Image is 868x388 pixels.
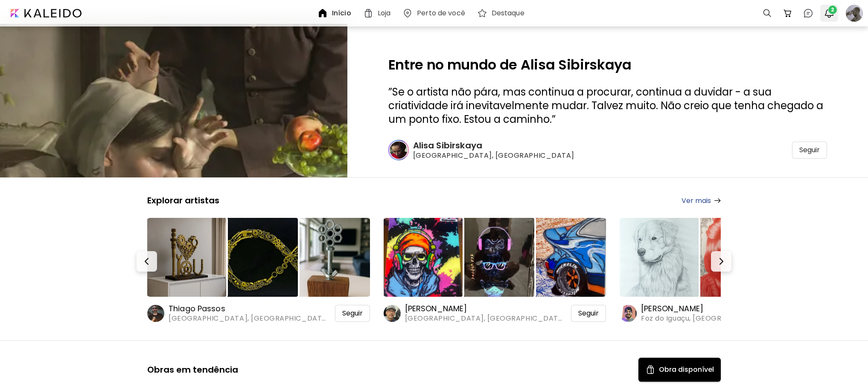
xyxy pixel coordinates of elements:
span: Se o artista não pára, mas continua a procurar, continua a duvidar - a sua criatividade irá inevi... [388,85,823,126]
img: https://cdn.kaleido.art/CDN/Artwork/175730/Thumbnail/large.webp?updated=778877 [620,218,699,297]
img: https://cdn.kaleido.art/CDN/Artwork/175693/Thumbnail/large.webp?updated=778693 [384,218,463,297]
img: https://cdn.kaleido.art/CDN/Artwork/173702/Thumbnail/medium.webp?updated=770545 [219,218,298,297]
h6: Thiago Passos [169,304,329,314]
span: Seguir [799,146,820,154]
img: https://cdn.kaleido.art/CDN/Artwork/175739/Thumbnail/medium.webp?updated=778942 [291,218,370,297]
span: [GEOGRAPHIC_DATA], [GEOGRAPHIC_DATA] [413,151,604,160]
h6: Alisa Sibirskaya [413,140,604,151]
h5: Obra disponível [659,365,714,375]
button: Next-button [711,251,731,272]
span: Seguir [342,309,363,318]
img: bellIcon [824,8,834,18]
h3: ” ” [388,85,827,126]
button: Prev-button [137,251,157,272]
h5: Obras em tendência [147,364,238,375]
div: Seguir [335,305,370,322]
span: [GEOGRAPHIC_DATA], [GEOGRAPHIC_DATA] [169,314,329,323]
span: Foz do Iguaçu, [GEOGRAPHIC_DATA] [641,314,772,323]
h6: Início [332,10,351,17]
h5: Explorar artistas [147,195,219,206]
img: cart [783,8,793,18]
img: chatIcon [803,8,813,18]
img: https://cdn.kaleido.art/CDN/Artwork/175694/Thumbnail/medium.webp?updated=778696 [455,218,534,297]
span: 2 [828,6,837,14]
a: Loja [363,8,394,18]
button: Available ArtObra disponível [638,358,721,382]
h6: [PERSON_NAME] [641,304,772,314]
span: [GEOGRAPHIC_DATA], [GEOGRAPHIC_DATA] [405,314,565,323]
a: Destaque [477,8,528,18]
h2: Entre no mundo de Alisa Sibirskaya [388,58,827,72]
img: https://cdn.kaleido.art/CDN/Artwork/175463/Thumbnail/large.webp?updated=777687 [147,218,226,297]
h6: Destaque [492,10,524,17]
a: Início [317,8,355,18]
img: Prev-button [142,256,152,266]
div: Seguir [792,142,827,159]
h6: Loja [378,10,390,17]
a: https://cdn.kaleido.art/CDN/Artwork/175693/Thumbnail/large.webp?updated=778693https://cdn.kaleido... [384,216,606,323]
img: arrow-right [714,198,721,203]
h6: [PERSON_NAME] [405,304,565,314]
div: Seguir [571,305,606,322]
h6: Perto de você [417,10,465,17]
a: Alisa Sibirskaya[GEOGRAPHIC_DATA], [GEOGRAPHIC_DATA]Seguir [388,140,827,160]
a: Ver mais [682,195,721,206]
img: Next-button [716,256,726,266]
a: https://cdn.kaleido.art/CDN/Artwork/175463/Thumbnail/large.webp?updated=777687https://cdn.kaleido... [147,216,370,323]
img: https://cdn.kaleido.art/CDN/Artwork/175736/Thumbnail/medium.webp?updated=778931 [527,218,606,297]
a: Perto de você [402,8,469,18]
a: https://cdn.kaleido.art/CDN/Artwork/175730/Thumbnail/large.webp?updated=778877https://cdn.kaleido... [620,216,842,323]
img: Available Art [645,365,655,375]
button: bellIcon2 [822,6,836,20]
span: Seguir [578,309,599,318]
